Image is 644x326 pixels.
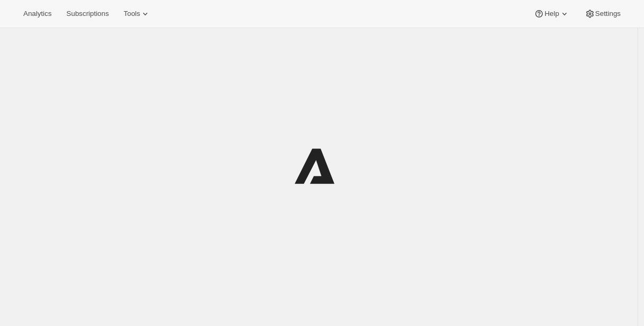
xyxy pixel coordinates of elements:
span: Subscriptions [66,10,109,18]
span: Help [544,10,559,18]
button: Settings [578,6,627,21]
span: Analytics [23,10,51,18]
span: Settings [595,10,621,18]
button: Help [527,6,576,21]
button: Tools [117,6,157,21]
button: Analytics [17,6,58,21]
span: Tools [123,10,140,18]
button: Subscriptions [60,6,115,21]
